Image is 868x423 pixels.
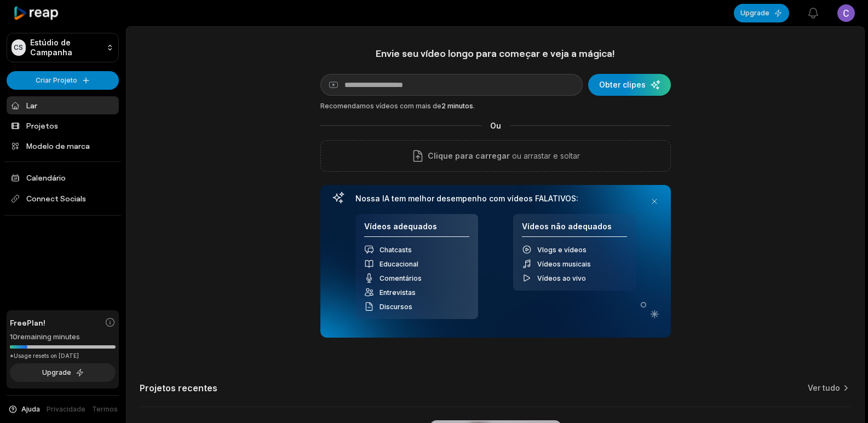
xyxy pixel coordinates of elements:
[92,404,118,414] a: Termos
[537,260,591,268] font: Vídeos musicais
[26,121,58,130] font: Projetos
[47,404,85,414] a: Privacidade
[376,47,615,59] font: Envie seu vídeo longo para começar e veja a mágica!
[14,43,23,51] font: CS
[10,352,116,360] div: *Usage resets on [DATE]
[8,404,40,414] button: Ajuda
[36,76,77,84] font: Criar Projeto
[364,222,437,231] font: Vídeos adequados
[380,303,412,311] font: Discursos
[21,405,40,413] font: Ajuda
[26,101,37,110] font: Lar
[380,274,422,282] font: Comentários
[26,173,66,182] font: Calendário
[10,317,45,328] span: Free Plan!
[537,246,587,254] font: Vlogs e vídeos
[320,102,441,110] font: Recomendamos vídeos com mais de
[490,121,501,130] font: Ou
[10,363,116,382] button: Upgrade
[30,38,72,57] font: Estúdio de Campanha
[522,222,612,231] font: Vídeos não adequados
[10,332,116,343] div: 10 remaining minutes
[7,117,119,135] a: Projetos
[734,4,789,22] button: Upgrade
[588,74,671,96] button: Obter clipes
[380,260,418,268] font: Educacional
[380,246,412,254] font: Chatcasts
[473,102,475,110] font: .
[512,151,580,160] font: ou arrastar e soltar
[380,288,416,297] font: Entrevistas
[808,383,840,393] a: Ver tudo
[7,137,119,155] a: Modelo de marca
[92,405,118,413] font: Termos
[428,151,510,160] font: Clique para carregar
[537,274,586,282] font: Vídeos ao vivo
[7,71,119,90] button: Criar Projeto
[7,169,119,187] a: Calendário
[7,189,119,208] span: Connect Socials
[140,383,217,393] font: Projetos recentes
[7,96,119,114] a: Lar
[47,405,85,413] font: Privacidade
[808,383,840,392] font: Ver tudo
[355,194,578,203] font: Nossa IA tem melhor desempenho com vídeos FALATIVOS:
[441,102,473,110] font: 2 minutos
[26,141,90,150] font: Modelo de marca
